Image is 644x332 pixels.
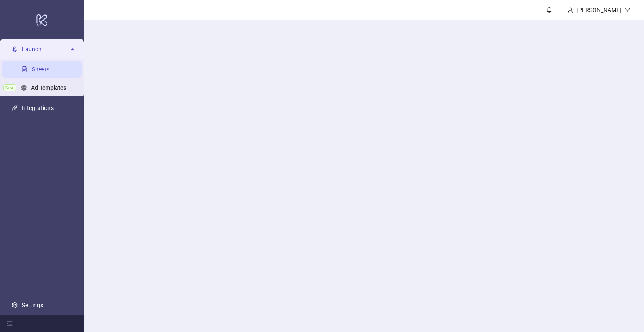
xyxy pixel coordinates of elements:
a: Ad Templates [31,84,66,91]
span: bell [546,7,552,13]
a: Integrations [22,105,54,111]
span: menu-fold [7,321,13,327]
a: Settings [22,302,43,308]
div: [PERSON_NAME] [573,5,625,15]
a: Sheets [32,66,49,73]
span: Launch [22,41,68,58]
span: down [625,7,631,13]
span: rocket [12,46,18,52]
span: user [567,7,573,13]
